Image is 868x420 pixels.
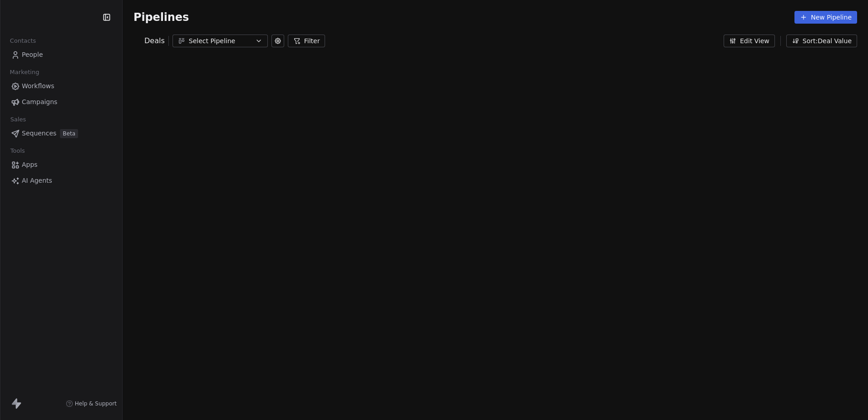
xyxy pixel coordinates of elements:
[22,176,52,185] span: AI Agents
[6,113,30,126] span: Sales
[7,47,115,62] a: People
[794,11,857,24] button: New Pipeline
[7,79,115,94] a: Workflows
[66,400,117,407] a: Help & Support
[7,95,115,110] a: Campaigns
[22,81,54,91] span: Workflows
[288,35,325,47] button: Filter
[22,129,56,138] span: Sequences
[724,35,775,47] button: Edit View
[22,160,38,170] span: Apps
[133,11,189,24] span: Pipelines
[6,34,40,48] span: Contacts
[60,129,78,138] span: Beta
[6,144,29,158] span: Tools
[7,126,115,141] a: SequencesBeta
[6,65,43,79] span: Marketing
[189,36,252,46] div: Select Pipeline
[7,157,115,172] a: Apps
[22,50,43,60] span: People
[75,400,117,407] span: Help & Support
[7,173,115,188] a: AI Agents
[144,35,165,46] span: Deals
[22,97,57,107] span: Campaigns
[786,35,857,47] button: Sort: Deal Value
